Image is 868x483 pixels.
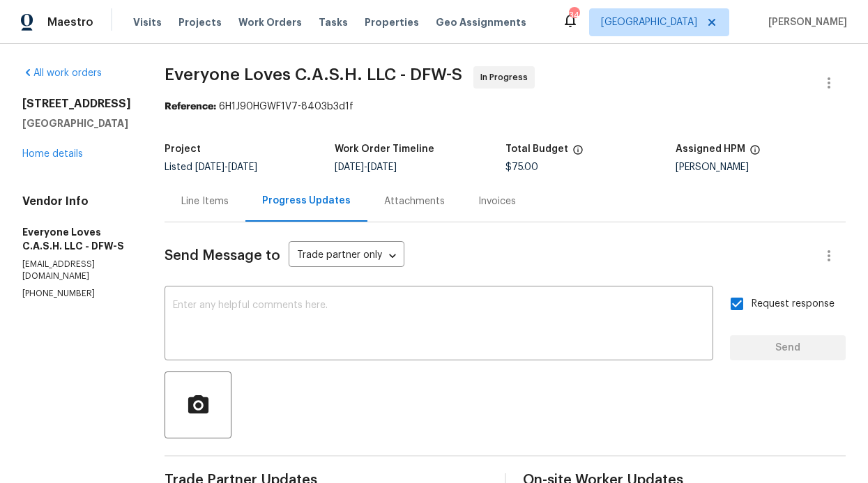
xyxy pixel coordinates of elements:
div: Progress Updates [262,194,351,208]
span: The hpm assigned to this work order. [749,144,761,162]
h5: Total Budget [505,144,568,154]
div: 6H1J90HGWF1V7-8403b3d1f [165,100,846,114]
span: Everyone Loves C.A.S.H. LLC - DFW-S [165,66,462,83]
div: Invoices [478,194,516,208]
span: Projects [178,15,222,29]
span: Request response [752,297,835,312]
div: 34 [569,8,579,22]
span: Visits [133,15,162,29]
span: Tasks [319,17,348,27]
div: Attachments [384,194,445,208]
h4: Vendor Info [22,194,131,208]
span: Geo Assignments [436,15,526,29]
span: [GEOGRAPHIC_DATA] [601,15,697,29]
span: [DATE] [367,162,397,172]
span: $75.00 [505,162,538,172]
b: Reference: [165,102,216,112]
h2: [STREET_ADDRESS] [22,97,131,111]
h5: Work Order Timeline [335,144,434,154]
h5: [GEOGRAPHIC_DATA] [22,116,131,130]
span: In Progress [480,70,533,84]
p: [EMAIL_ADDRESS][DOMAIN_NAME] [22,259,131,282]
span: - [195,162,257,172]
a: Home details [22,149,83,159]
h5: Project [165,144,201,154]
div: Line Items [181,194,229,208]
div: [PERSON_NAME] [676,162,846,172]
a: All work orders [22,68,102,78]
span: Send Message to [165,249,280,263]
span: [DATE] [195,162,224,172]
h5: Assigned HPM [676,144,745,154]
p: [PHONE_NUMBER] [22,288,131,300]
span: Listed [165,162,257,172]
span: [DATE] [335,162,364,172]
span: [DATE] [228,162,257,172]
span: The total cost of line items that have been proposed by Opendoor. This sum includes line items th... [572,144,584,162]
span: Maestro [47,15,93,29]
span: Work Orders [238,15,302,29]
span: Properties [365,15,419,29]
div: Trade partner only [289,245,404,268]
span: - [335,162,397,172]
span: [PERSON_NAME] [763,15,847,29]
h5: Everyone Loves C.A.S.H. LLC - DFW-S [22,225,131,253]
